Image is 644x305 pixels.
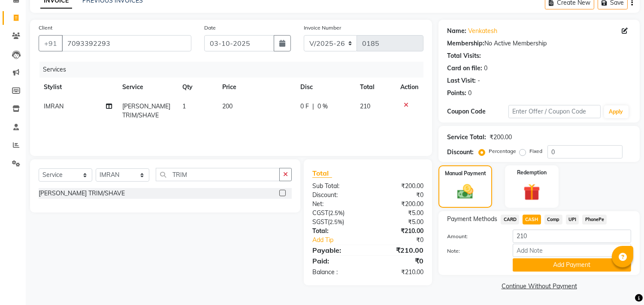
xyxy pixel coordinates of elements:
span: Total [312,169,332,178]
th: Stylist [39,78,117,97]
div: Balance : [306,268,368,277]
div: Services [39,62,430,78]
input: Search or Scan [156,168,280,181]
span: Comp [544,215,562,224]
span: 0 % [317,102,328,111]
th: Total [355,78,396,97]
a: Venkatesh [468,27,497,36]
label: Invoice Number [304,24,341,32]
div: Coupon Code [447,107,508,116]
div: Total: [306,227,368,236]
div: Points: [447,89,466,98]
div: Card on file: [447,64,482,73]
div: ₹5.00 [368,209,430,218]
span: CGST [312,209,328,217]
div: Discount: [306,191,368,200]
div: ₹0 [378,236,430,245]
th: Service [117,78,177,97]
input: Enter Offer / Coupon Code [508,105,600,118]
div: Last Visit: [447,76,476,85]
div: ₹0 [368,256,430,266]
div: Paid: [306,256,368,266]
span: IMRAN [44,102,63,110]
span: CASH [523,215,541,224]
span: 0 F [300,102,309,111]
label: Redemption [517,169,547,176]
div: Service Total: [447,133,486,142]
input: Amount [513,230,631,243]
div: ₹5.00 [368,218,430,227]
th: Price [217,78,295,97]
button: +91 [39,35,63,51]
img: _cash.svg [452,182,478,201]
span: 210 [360,102,370,110]
span: 2.5% [330,209,343,216]
span: Payment Methods [447,215,497,224]
span: UPI [566,215,579,224]
div: ₹200.00 [368,200,430,209]
span: | [312,102,314,111]
th: Qty [177,78,217,97]
label: Manual Payment [445,170,486,177]
span: [PERSON_NAME] TRIM/SHAVE [122,102,170,119]
div: Sub Total: [306,182,368,191]
div: 0 [468,89,472,98]
button: Apply [604,105,629,118]
div: - [478,76,480,85]
div: ₹200.00 [368,182,430,191]
div: ₹210.00 [368,245,430,255]
span: 200 [222,102,233,110]
button: Add Payment [513,258,631,272]
span: PhonePe [582,215,607,224]
span: SGST [312,218,328,226]
img: _gift.svg [518,182,545,203]
th: Action [395,78,423,97]
span: 2.5% [330,218,342,225]
div: ₹210.00 [368,268,430,277]
input: Search by Name/Mobile/Email/Code [62,35,191,51]
a: Continue Without Payment [440,282,638,291]
label: Fixed [529,147,542,155]
div: Discount: [447,148,474,157]
label: Date [204,24,216,32]
div: 0 [484,64,487,73]
div: [PERSON_NAME] TRIM/SHAVE [39,189,125,198]
div: ₹210.00 [368,227,430,236]
div: Payable: [306,245,368,255]
span: 1 [182,102,186,110]
span: CARD [501,215,519,224]
label: Amount: [441,233,506,240]
div: Membership: [447,39,484,48]
th: Disc [295,78,355,97]
a: Add Tip [306,236,378,245]
div: ₹200.00 [490,133,512,142]
div: ₹0 [368,191,430,200]
label: Note: [441,247,506,255]
div: ( ) [306,218,368,227]
label: Percentage [489,147,516,155]
div: Net: [306,200,368,209]
div: ( ) [306,209,368,218]
input: Add Note [513,244,631,257]
div: Total Visits: [447,51,481,60]
div: Name: [447,27,466,36]
label: Client [39,24,52,32]
div: No Active Membership [447,39,631,48]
